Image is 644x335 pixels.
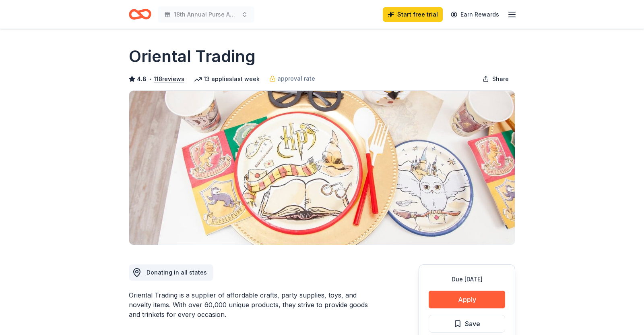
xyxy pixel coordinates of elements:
[429,291,505,308] button: Apply
[429,315,505,333] button: Save
[158,6,254,23] button: 18th Annual Purse Auction
[465,318,480,329] span: Save
[383,7,443,22] a: Start free trial
[194,74,260,84] div: 13 applies last week
[137,74,147,84] span: 4.8
[429,275,505,284] div: Due [DATE]
[174,10,238,19] span: 18th Annual Purse Auction
[129,91,515,245] img: Image for Oriental Trading
[277,74,315,83] span: approval rate
[147,269,207,276] span: Donating in all states
[129,45,256,68] h1: Oriental Trading
[476,71,515,87] button: Share
[129,5,151,24] a: Home
[269,74,315,83] a: approval rate
[129,290,380,319] div: Oriental Trading is a supplier of affordable crafts, party supplies, toys, and novelty items. Wit...
[149,76,152,82] span: •
[492,74,509,84] span: Share
[446,7,504,22] a: Earn Rewards
[154,74,184,84] button: 118reviews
